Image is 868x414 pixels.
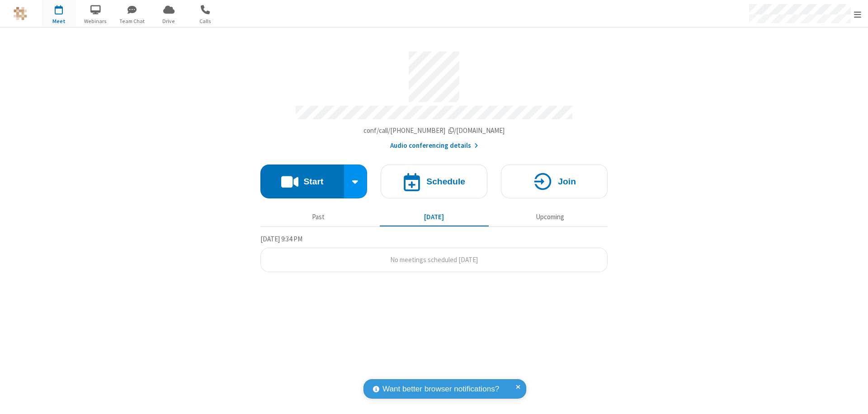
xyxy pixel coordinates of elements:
[495,208,604,226] button: Upcoming
[426,177,465,186] h4: Schedule
[152,17,186,25] span: Drive
[189,17,222,25] span: Calls
[42,17,76,25] span: Meet
[79,17,113,25] span: Webinars
[390,255,478,264] span: No meetings scheduled [DATE]
[14,7,27,20] img: QA Selenium DO NOT DELETE OR CHANGE
[381,165,487,198] button: Schedule
[363,126,505,135] span: Copy my meeting room link
[390,141,478,151] button: Audio conferencing details
[382,383,499,395] span: Want better browser notifications?
[363,126,505,136] button: Copy my meeting room linkCopy my meeting room link
[558,177,576,186] h4: Join
[264,208,373,226] button: Past
[344,165,368,198] div: Start conference options
[260,45,608,151] section: Account details
[303,177,323,186] h4: Start
[115,17,149,25] span: Team Chat
[260,234,608,273] section: Today's Meetings
[380,208,489,226] button: [DATE]
[260,165,344,198] button: Start
[501,165,608,198] button: Join
[260,235,302,243] span: [DATE] 9:34 PM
